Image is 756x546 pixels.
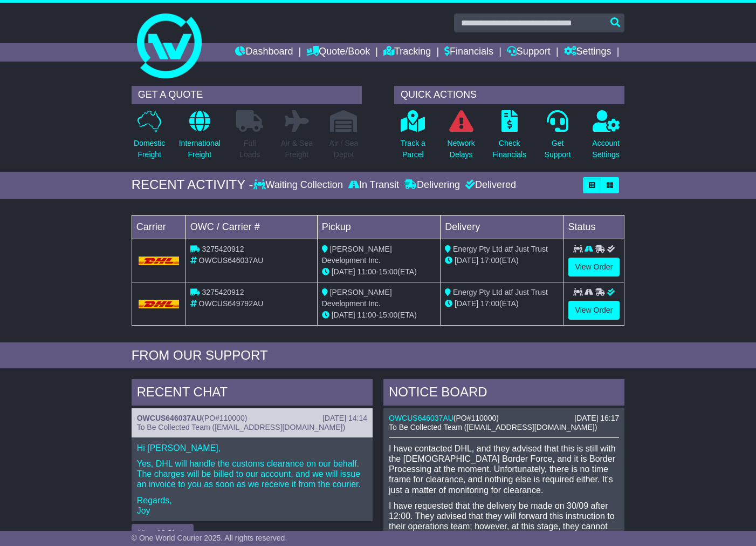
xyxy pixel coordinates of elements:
span: [DATE] [455,256,478,265]
div: Waiting Collection [253,179,346,191]
span: PO#110000 [456,414,497,422]
a: CheckFinancials [492,110,527,166]
span: 3275420912 [202,245,244,253]
span: 11:00 [358,267,376,276]
td: OWC / Carrier # [185,215,317,239]
span: PO#110000 [204,414,245,422]
a: AccountSettings [592,110,620,166]
p: International Freight [179,138,221,160]
a: View Order [568,301,620,320]
p: Track a Parcel [401,138,425,160]
a: Dashboard [235,43,293,62]
a: Settings [564,43,611,62]
a: DomesticFreight [133,110,166,166]
div: (ETA) [445,255,559,266]
td: Carrier [132,215,185,239]
div: (ETA) [445,298,559,309]
a: View Order [568,258,620,277]
span: [DATE] [332,267,355,276]
span: To Be Collected Team ([EMAIL_ADDRESS][DOMAIN_NAME]) [389,423,597,432]
span: Energy Pty Ltd atf Just Trust [453,288,548,296]
span: [PERSON_NAME] Development Inc. [322,288,392,308]
span: 15:00 [379,267,397,276]
div: - (ETA) [322,266,436,278]
img: DHL.png [139,300,179,308]
div: GET A QUOTE [132,86,362,104]
div: NOTICE BOARD [383,379,624,408]
div: FROM OUR SUPPORT [132,348,625,363]
a: NetworkDelays [447,110,476,166]
p: Get Support [545,138,571,160]
button: View All Chats [132,524,194,543]
p: Yes, DHL will handle the customs clearance on our behalf. The charges will be billed to our accou... [137,459,367,490]
p: Full Loads [236,138,263,160]
td: Delivery [441,215,563,239]
a: OWCUS646037AU [137,414,202,422]
span: Energy Pty Ltd atf Just Trust [453,245,548,253]
div: [DATE] 14:14 [322,414,367,423]
div: RECENT ACTIVITY - [132,177,253,193]
td: Status [563,215,624,239]
img: DHL.png [139,257,179,265]
span: © One World Courier 2025. All rights reserved. [132,534,287,542]
div: - (ETA) [322,309,436,321]
span: 15:00 [379,311,397,319]
span: To Be Collected Team ([EMAIL_ADDRESS][DOMAIN_NAME]) [137,423,345,432]
p: Check Financials [492,138,526,160]
div: ( ) [389,414,619,423]
span: 11:00 [358,311,376,319]
p: Air / Sea Depot [329,138,359,160]
span: [DATE] [455,299,478,308]
a: Tracking [383,43,431,62]
a: Support [507,43,551,62]
a: Financials [444,43,493,62]
div: RECENT CHAT [132,379,373,408]
span: 17:00 [480,299,499,308]
div: ( ) [137,414,367,423]
span: OWCUS646037AU [199,256,264,265]
div: In Transit [346,179,402,191]
div: Delivering [402,179,463,191]
div: Delivered [463,179,516,191]
a: GetSupport [544,110,572,166]
span: [PERSON_NAME] Development Inc. [322,245,392,265]
p: Regards, Joy [137,495,367,516]
a: Quote/Book [306,43,370,62]
p: Hi [PERSON_NAME], [137,443,367,453]
div: QUICK ACTIONS [394,86,624,104]
p: Network Delays [448,138,475,160]
td: Pickup [317,215,440,239]
a: OWCUS646037AU [389,414,453,422]
span: 17:00 [480,256,499,265]
p: Air & Sea Freight [281,138,313,160]
p: I have contacted DHL, and they advised that this is still with the [DEMOGRAPHIC_DATA] Border Forc... [389,443,619,495]
span: OWCUS649792AU [199,299,264,308]
a: Track aParcel [400,110,426,166]
span: [DATE] [332,311,355,319]
p: Account Settings [592,138,620,160]
span: 3275420912 [202,288,244,296]
a: InternationalFreight [178,110,221,166]
div: [DATE] 16:17 [574,414,619,423]
p: Domestic Freight [134,138,165,160]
